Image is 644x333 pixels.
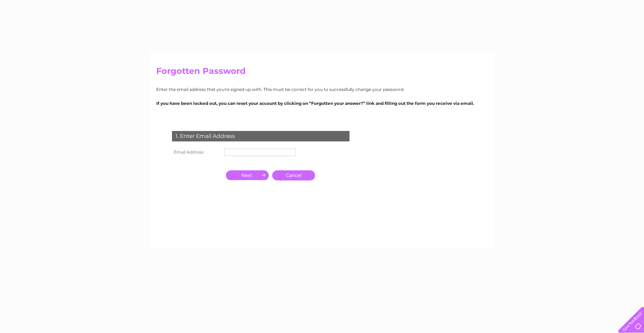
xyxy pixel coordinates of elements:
div: 1. Enter Email Address [172,131,350,141]
h2: Forgotten Password [156,66,488,79]
a: Cancel [272,170,315,180]
p: If you have been locked out, you can reset your account by clicking on “Forgotten your answer?” l... [156,100,488,107]
p: Enter the email address that you're signed up with. This must be correct for you to successfully ... [156,86,488,93]
th: Email Address [170,147,222,158]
